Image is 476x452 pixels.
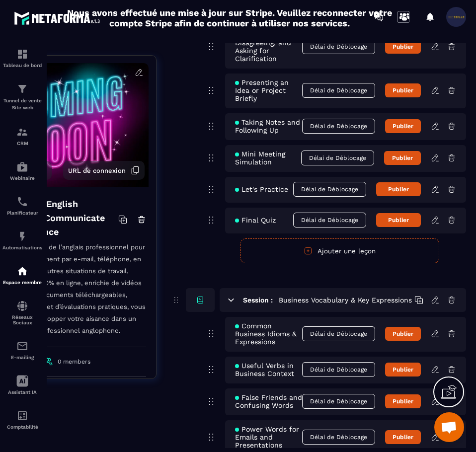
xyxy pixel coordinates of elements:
p: Tunnel de vente Site web [2,97,42,111]
a: automationsautomationsAutomatisations [2,223,42,258]
h5: Business Vocabulary & Key Expressions [279,295,412,305]
span: Délai de Déblocage [302,39,375,54]
button: Publier [385,327,421,341]
span: Let's Practice [235,185,288,193]
img: email [16,340,28,352]
span: URL de connexion [68,167,126,174]
button: Publier [376,182,421,196]
a: emailemailE-mailing [2,333,42,368]
p: Comptabilité [2,424,42,430]
div: Ouvrir le chat [434,412,464,442]
span: Délai de Déblocage [302,362,375,377]
img: accountant [16,410,28,422]
span: False Friends and Confusing Words [235,393,302,409]
button: Publier [385,394,421,408]
button: Ajouter une leçon [240,238,439,263]
a: accountantaccountantComptabilité [2,402,42,437]
img: automations [16,161,28,173]
img: social-network [16,300,28,312]
a: schedulerschedulerPlanificateur [2,188,42,223]
p: Assistant IA [2,389,42,395]
button: Publier [385,83,421,97]
a: social-networksocial-networkRéseaux Sociaux [2,293,42,333]
span: Common Business Idioms & Expressions [235,322,302,346]
span: Délai de Déblocage [302,119,375,134]
span: Mini Meeting Simulation [235,150,301,166]
h2: Nous avons effectué une mise à jour sur Stripe. Veuillez reconnecter votre compte Stripe afin de ... [67,7,393,28]
span: Délai de Déblocage [293,182,366,197]
p: E-mailing [2,355,42,360]
p: Espace membre [2,280,42,285]
h6: Session : [243,296,273,304]
p: Automatisations [2,245,42,250]
span: Délai de Déblocage [301,151,374,165]
p: CRM [2,141,42,146]
img: scheduler [16,196,28,208]
img: logo [14,9,103,27]
button: Publier [385,40,421,54]
button: Publier [384,151,421,165]
p: Planificateur [2,210,42,216]
span: 0 members [58,358,90,365]
img: formation [16,48,28,60]
img: automations [16,230,28,242]
span: Délai de Déblocage [302,430,375,445]
img: formation [16,83,28,95]
span: Délai de Déblocage [302,326,375,341]
a: automationsautomationsWebinaire [2,153,42,188]
span: Agreeing, Disagreeing, and Asking for Clarification [235,31,302,63]
span: Power Words for Emails and Presentations [235,425,302,449]
button: Publier [385,119,421,133]
p: Webinaire [2,175,42,181]
button: URL de connexion [63,161,145,180]
span: Final Quiz [235,216,276,224]
a: automationsautomationsEspace membre [2,258,42,293]
span: Useful Verbs in Business Context [235,362,302,377]
a: formationformationTunnel de vente Site web [2,75,42,119]
button: Publier [376,213,421,227]
a: Assistant IA [2,368,42,402]
p: Tableau de bord [2,63,42,68]
button: Publier [385,363,421,377]
a: formationformationTableau de bord [2,41,42,75]
span: Délai de Déblocage [302,394,375,409]
img: formation [16,126,28,138]
img: automations [16,265,28,277]
span: Délai de Déblocage [293,213,366,227]
span: Taking Notes and Following Up [235,118,302,134]
a: formationformationCRM [2,119,42,153]
span: Délai de Déblocage [302,83,375,98]
button: Publier [385,430,421,444]
span: Presenting an Idea or Project Briefly [235,78,302,102]
p: Réseaux Sociaux [2,314,42,325]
